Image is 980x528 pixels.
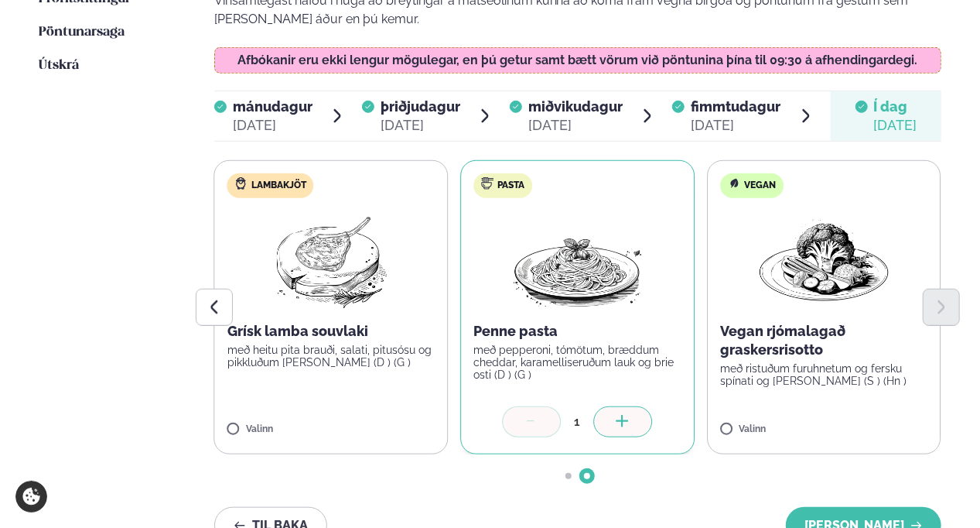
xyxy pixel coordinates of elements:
[744,180,776,192] span: Vegan
[381,98,460,115] span: þriðjudagur
[720,362,928,387] p: með ristuðum furuhnetum og fersku spínati og [PERSON_NAME] (S ) (Hn )
[473,344,681,381] p: með pepperoni, tómötum, bræddum cheddar, karamelliseruðum lauk og brie osti (D ) (G )
[39,57,79,75] a: Útskrá
[728,177,740,190] img: Vegan.svg
[874,98,917,116] span: Í dag
[756,211,893,310] img: Vegan.png
[510,211,646,310] img: Spagetti.png
[235,177,248,190] img: Lamb.svg
[481,177,493,190] img: pasta.svg
[497,180,524,192] span: Pasta
[230,54,925,67] p: Afbókanir eru ekki lengur mögulegar, en þú getur samt bætt vörum við pöntunina þína til 09:30 á a...
[15,481,47,513] a: Cookie settings
[227,322,435,341] p: Grísk lamba souvlaki
[584,473,590,479] span: Go to slide 2
[874,116,917,135] div: [DATE]
[39,59,79,72] span: Útskrá
[263,211,400,310] img: Lamb-Meat.png
[227,344,435,369] p: með heitu pita brauði, salati, pitusósu og pikkluðum [PERSON_NAME] (D ) (G )
[528,98,623,115] span: miðvikudagur
[196,289,233,326] button: Previous slide
[233,116,312,135] div: [DATE]
[565,473,572,479] span: Go to slide 1
[381,116,460,135] div: [DATE]
[923,289,960,326] button: Next slide
[528,116,623,135] div: [DATE]
[39,26,125,39] span: Pöntunarsaga
[473,322,681,341] p: Penne pasta
[562,413,594,430] div: 1
[39,23,125,42] a: Pöntunarsaga
[251,180,306,192] span: Lambakjöt
[691,98,780,115] span: fimmtudagur
[233,98,312,115] span: mánudagur
[691,116,780,135] div: [DATE]
[720,322,928,359] p: Vegan rjómalagað graskersrisotto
